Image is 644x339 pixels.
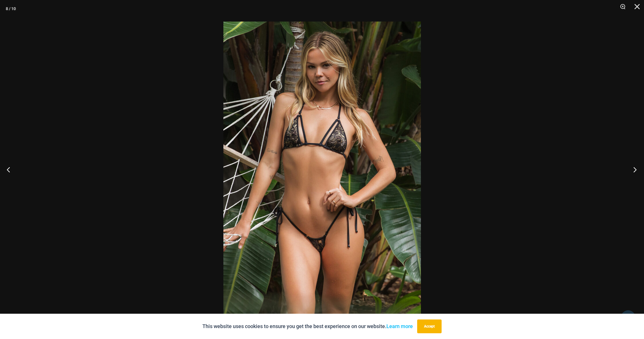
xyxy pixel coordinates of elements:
[6,4,16,13] div: 8 / 10
[417,319,442,333] button: Accept
[223,22,421,317] img: Highway Robbery Black Gold 305 Tri Top 456 Micro 01
[622,155,644,184] button: Next
[202,322,413,331] p: This website uses cookies to ensure you get the best experience on our website.
[386,323,413,329] a: Learn more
